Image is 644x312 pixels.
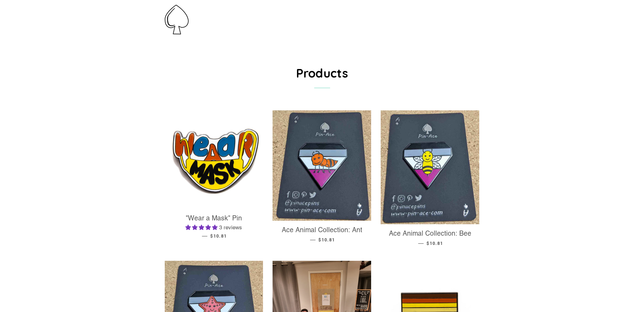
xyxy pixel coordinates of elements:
[310,236,315,243] span: —
[381,110,479,224] img: Ace Animal Collection: Bee - Pin-Ace
[389,229,471,237] span: Ace Animal Collection: Bee
[202,232,207,239] span: —
[210,233,227,239] span: $10.81
[165,209,263,244] a: "Wear a Mask" Pin 5.00 stars 3 reviews — $10.81
[282,226,362,234] span: Ace Animal Collection: Ant
[165,5,189,34] img: Pin-Ace
[418,240,424,246] span: —
[426,241,443,246] span: $10.81
[165,110,263,209] img: Wear a Mask Enamel Pin Badge Gift Pandemic COVID 19 Social Distance For Him/Her - Pin Ace
[186,214,242,222] span: "Wear a Mask" Pin
[219,224,242,231] span: 3 reviews
[185,224,219,231] span: 5.00 stars
[273,221,371,248] a: Ace Animal Collection: Ant — $10.81
[165,65,480,81] h1: Products
[273,110,371,221] img: Ace Animal Collection: Ant - Pin-Ace
[318,237,335,242] span: $10.81
[381,224,479,251] a: Ace Animal Collection: Bee — $10.81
